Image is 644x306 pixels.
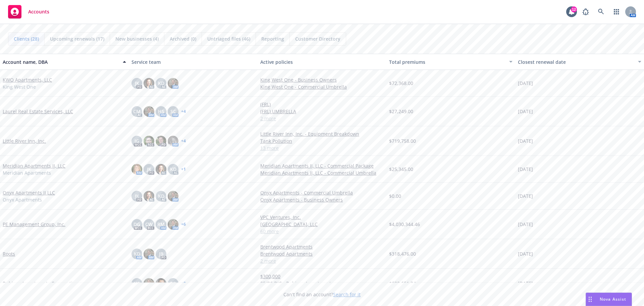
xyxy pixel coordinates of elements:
span: JK [147,166,151,173]
span: Clients (28) [14,35,39,42]
a: King West One - Commercial Umbrella [260,83,384,90]
span: RP [170,280,176,287]
a: 13 more [260,144,384,151]
button: Nova Assist [586,293,632,306]
a: Little River Inn, Inc. [3,137,46,144]
a: $300,000 [260,273,384,280]
span: [DATE] [518,137,533,144]
a: Brentwood Apartments [260,250,384,257]
span: JG [135,137,139,144]
a: King West One - Business Owners [260,76,384,83]
span: CW [145,221,153,228]
button: Total premiums [386,54,515,70]
span: [DATE] [518,221,533,228]
a: 60 more [260,228,384,235]
a: Rubicon Investments Corporation [3,280,78,287]
span: $25,345.00 [389,166,413,173]
span: [DATE] [518,108,533,115]
a: Meridian Apartments II, LLC - Commercial Umbrella [260,169,384,176]
img: photo [144,249,154,259]
img: photo [156,136,166,146]
span: $4,030,344.46 [389,221,420,228]
span: KD [158,192,164,200]
span: Meridian Apartments [3,169,51,176]
div: Closest renewal date [518,58,634,65]
a: Onyx Apartments - Commercial Umbrella [260,189,384,196]
span: JB [159,250,163,257]
span: Onyx Apartments [3,196,42,203]
img: photo [168,78,178,89]
span: Customer Directory [295,35,340,42]
span: $318,476.00 [389,250,416,257]
a: Roots [3,250,15,257]
a: Little River Inn, Inc. - Equipment Breakdown [260,130,384,137]
a: (FRL) [260,101,384,108]
span: New businesses (4) [115,35,159,42]
span: KD [170,166,176,173]
div: Active policies [260,58,384,65]
span: [DATE] [518,280,533,287]
a: Brentwood Apartments [260,243,384,250]
a: Laurel Real Estate Services, LLC [3,108,73,115]
div: 12 [571,6,577,12]
img: photo [131,164,142,175]
a: Onyx Apartments II LLC [3,189,55,196]
a: PE Management Group, Inc. [3,221,65,228]
a: Tank Pollution [260,137,384,144]
span: DG [133,221,140,228]
a: + 6 [181,222,186,226]
span: SC [170,108,176,115]
span: Accounts [28,9,49,14]
a: 25/26 DIC - Rubicon Investment [260,280,384,287]
div: Drag to move [586,293,594,306]
a: 2 more [260,115,384,122]
span: JK [135,80,139,87]
span: [DATE] [518,80,533,87]
span: HS [134,280,140,287]
a: Meridian Apartments II, LLC - Commercial Package [260,162,384,169]
span: Untriaged files (46) [207,35,250,42]
a: Report a Bug [579,5,592,18]
span: [DATE] [518,166,533,173]
a: Onyx Apartments - Business Owners [260,196,384,203]
a: (FRL) UMBRELLA [260,108,384,115]
a: Meridian Apartments II, LLC [3,162,65,169]
span: $0.00 [389,192,401,200]
span: Nova Assist [600,296,626,302]
img: photo [168,191,178,202]
a: Accounts [5,2,52,21]
a: KWO Apartments, LLC [3,76,52,83]
span: [DATE] [518,250,533,257]
span: JK [135,192,139,200]
span: Can't find an account? [283,291,361,298]
button: Service team [129,54,258,70]
div: Account name, DBA [3,58,119,65]
img: photo [168,136,178,146]
a: + 2 [181,281,186,286]
button: Closest renewal date [515,54,644,70]
div: Service team [131,58,255,65]
span: King West One [3,83,36,90]
a: Search [594,5,608,18]
img: photo [168,219,178,230]
span: $692,651.34 [389,280,416,287]
span: KD [158,80,164,87]
span: CM [133,108,141,115]
img: photo [144,278,154,289]
img: photo [156,164,166,175]
span: KD [134,250,140,257]
img: photo [156,278,166,289]
span: $72,368.00 [389,80,413,87]
span: [DATE] [518,192,533,200]
img: photo [144,136,154,146]
span: Reporting [261,35,284,42]
a: [GEOGRAPHIC_DATA], LLC [260,221,384,228]
span: Upcoming renewals (17) [50,35,104,42]
a: VPC Ventures, Inc. [260,214,384,221]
